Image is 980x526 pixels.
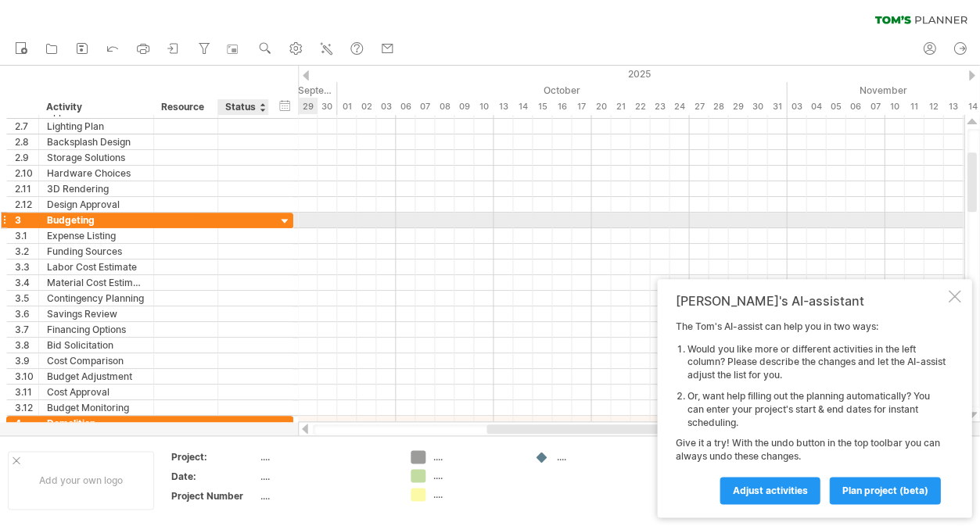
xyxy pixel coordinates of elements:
[46,99,145,115] div: Activity
[15,306,38,321] div: 3.6
[787,98,806,115] div: Monday, 3 November 2025
[8,451,154,510] div: Add your own logo
[650,98,669,115] div: Thursday, 23 October 2025
[15,338,38,352] div: 3.8
[454,98,474,115] div: Thursday, 9 October 2025
[728,98,748,115] div: Wednesday, 29 October 2025
[433,488,519,501] div: ....
[47,119,145,134] div: Lighting Plan
[943,98,963,115] div: Thursday, 13 November 2025
[47,369,145,384] div: Budget Adjustment
[47,306,145,321] div: Savings Review
[675,293,945,309] div: [PERSON_NAME]'s AI-assistant
[687,343,945,382] li: Would you like more or different activities in the left column? Please describe the changes and l...
[720,477,820,504] a: Adjust activities
[732,485,807,496] span: Adjust activities
[15,166,38,181] div: 2.10
[171,489,257,503] div: Project Number
[47,244,145,259] div: Funding Sources
[318,98,337,115] div: Tuesday, 30 September 2025
[15,244,38,259] div: 3.2
[47,400,145,415] div: Budget Monitoring
[689,98,709,115] div: Monday, 27 October 2025
[675,320,945,503] div: The Tom's AI-assist can help you in two ways: Give it a try! With the undo button in the top tool...
[15,259,38,274] div: 3.3
[47,166,145,181] div: Hardware Choices
[15,150,38,165] div: 2.9
[15,353,38,368] div: 3.9
[767,98,787,115] div: Friday, 31 October 2025
[748,98,767,115] div: Thursday, 30 October 2025
[260,489,392,503] div: ....
[552,98,572,115] div: Thursday, 16 October 2025
[591,98,611,115] div: Monday, 20 October 2025
[435,98,454,115] div: Wednesday, 8 October 2025
[15,400,38,415] div: 3.12
[47,291,145,306] div: Contingency Planning
[161,99,209,115] div: Resource
[611,98,630,115] div: Tuesday, 21 October 2025
[630,98,650,115] div: Wednesday, 22 October 2025
[47,385,145,399] div: Cost Approval
[806,98,826,115] div: Tuesday, 4 November 2025
[15,369,38,384] div: 3.10
[15,322,38,337] div: 3.7
[15,275,38,290] div: 3.4
[15,197,38,212] div: 2.12
[47,228,145,243] div: Expense Listing
[572,98,591,115] div: Friday, 17 October 2025
[885,98,904,115] div: Monday, 10 November 2025
[47,322,145,337] div: Financing Options
[842,485,928,496] span: plan project (beta)
[709,98,728,115] div: Tuesday, 28 October 2025
[15,181,38,196] div: 2.11
[669,98,689,115] div: Friday, 24 October 2025
[415,98,435,115] div: Tuesday, 7 October 2025
[15,228,38,243] div: 3.1
[260,470,392,483] div: ....
[826,98,845,115] div: Wednesday, 5 November 2025
[433,450,519,463] div: ....
[865,98,885,115] div: Friday, 7 November 2025
[171,470,257,483] div: Date:
[533,98,552,115] div: Wednesday, 15 October 2025
[47,213,145,227] div: Budgeting
[15,416,38,431] div: 4
[904,98,924,115] div: Tuesday, 11 November 2025
[687,390,945,429] li: Or, want help filling out the planning automatically? You can enter your project's start & end da...
[829,477,940,504] a: plan project (beta)
[337,82,787,98] div: October 2025
[376,98,396,115] div: Friday, 3 October 2025
[474,98,494,115] div: Friday, 10 October 2025
[15,134,38,149] div: 2.8
[357,98,376,115] div: Thursday, 2 October 2025
[47,197,145,212] div: Design Approval
[15,385,38,399] div: 3.11
[298,98,318,115] div: Monday, 29 September 2025
[845,98,865,115] div: Thursday, 6 November 2025
[47,353,145,368] div: Cost Comparison
[433,469,519,482] div: ....
[47,181,145,196] div: 3D Rendering
[225,99,260,115] div: Status
[260,450,392,463] div: ....
[337,98,357,115] div: Wednesday, 1 October 2025
[47,150,145,165] div: Storage Solutions
[396,98,415,115] div: Monday, 6 October 2025
[494,98,513,115] div: Monday, 13 October 2025
[513,98,533,115] div: Tuesday, 14 October 2025
[15,119,38,134] div: 2.7
[47,416,145,431] div: Demolition
[47,134,145,149] div: Backsplash Design
[47,275,145,290] div: Material Cost Estimate
[47,259,145,274] div: Labor Cost Estimate
[15,291,38,306] div: 3.5
[924,98,943,115] div: Wednesday, 12 November 2025
[557,450,642,463] div: ....
[47,338,145,352] div: Bid Solicitation
[171,450,257,463] div: Project:
[15,213,38,227] div: 3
